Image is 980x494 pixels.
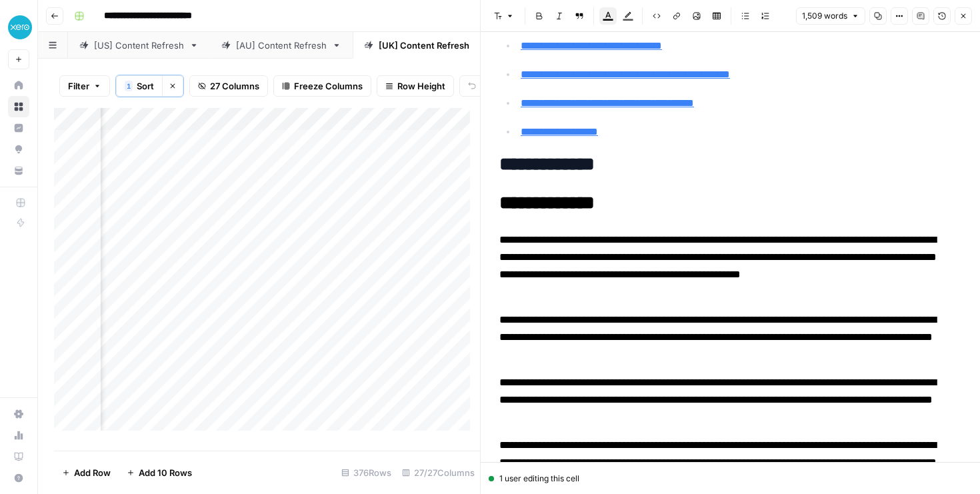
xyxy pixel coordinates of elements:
button: 1Sort [116,75,162,97]
span: 27 Columns [210,79,259,93]
span: Row Height [397,79,445,93]
span: 1 [127,81,131,91]
span: Filter [68,79,89,93]
a: [US] Content Refresh [68,32,210,59]
span: Add Row [74,466,111,479]
a: Usage [8,425,29,446]
button: Add 10 Rows [119,462,200,483]
a: Settings [8,403,29,425]
div: 376 Rows [336,462,397,483]
a: [AU] Content Refresh [210,32,353,59]
a: [[GEOGRAPHIC_DATA]] Content Refresh [353,32,573,59]
button: 27 Columns [189,75,268,97]
div: [AU] Content Refresh [236,39,327,52]
div: 1 [125,81,133,91]
button: Help + Support [8,467,29,489]
a: Opportunities [8,139,29,160]
img: XeroOps Logo [8,15,32,39]
a: Your Data [8,160,29,181]
div: [[GEOGRAPHIC_DATA]] Content Refresh [379,39,547,52]
div: 1 user editing this cell [489,473,972,485]
a: Home [8,75,29,96]
button: Row Height [377,75,454,97]
div: 27/27 Columns [397,462,480,483]
button: Filter [59,75,110,97]
span: Add 10 Rows [139,466,192,479]
button: Add Row [54,462,119,483]
span: Sort [137,79,154,93]
button: 1,509 words [796,7,865,25]
span: Freeze Columns [294,79,363,93]
a: Insights [8,117,29,139]
div: [US] Content Refresh [94,39,184,52]
a: Learning Hub [8,446,29,467]
button: Freeze Columns [273,75,371,97]
button: Workspace: XeroOps [8,11,29,44]
a: Browse [8,96,29,117]
span: 1,509 words [802,10,847,22]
